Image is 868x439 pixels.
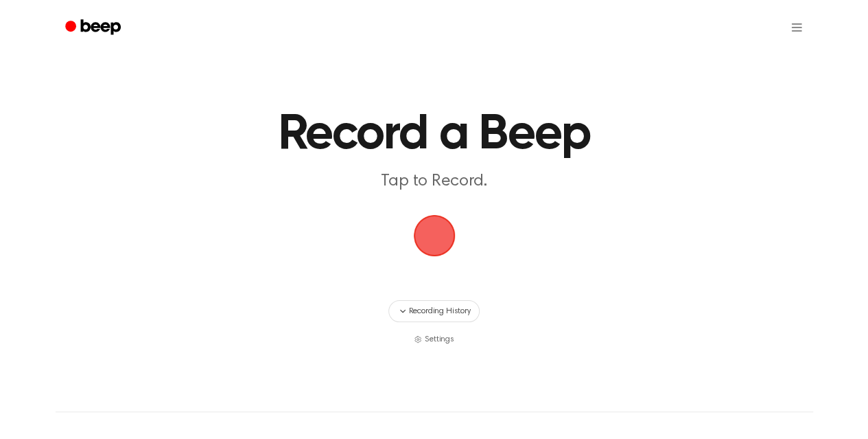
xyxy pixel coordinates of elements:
a: Beep [56,14,133,41]
button: Open menu [780,11,813,44]
h1: Record a Beep [148,110,720,159]
span: Recording History [408,305,470,317]
button: Beep Logo [414,215,455,256]
span: Settings [425,333,454,346]
button: Settings [414,333,454,346]
p: Tap to Record. [171,170,698,193]
button: Recording History [388,300,479,322]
